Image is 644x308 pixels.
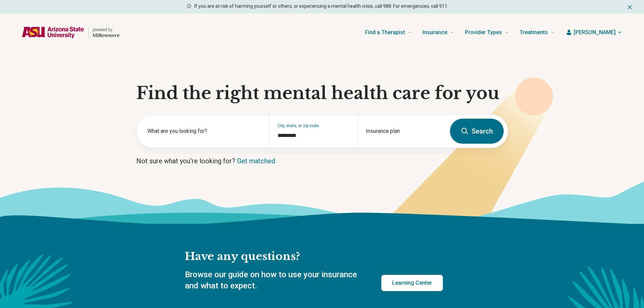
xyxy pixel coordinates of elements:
[381,275,443,291] a: Learning Center
[136,156,508,166] p: Not sure what you’re looking for?
[520,28,548,37] span: Treatments
[185,250,443,264] h2: Have any questions?
[465,19,509,46] a: Provider Types
[93,27,120,32] p: powered by
[136,83,508,103] h1: Find the right mental health care for you
[626,3,633,11] button: Dismiss
[194,3,448,10] p: If you are at risk of harming yourself or others, or experiencing a mental health crisis, call 98...
[465,28,502,37] span: Provider Types
[365,28,405,37] span: Find a Therapist
[147,127,261,135] label: What are you looking for?
[423,28,447,37] span: Insurance
[566,28,622,37] button: [PERSON_NAME]
[237,157,275,165] a: Get matched
[423,19,454,46] a: Insurance
[520,19,555,46] a: Treatments
[22,22,120,43] a: Home page
[574,28,616,37] span: [PERSON_NAME]
[450,119,504,144] button: Search
[185,269,365,292] p: Browse our guide on how to use your insurance and what to expect.
[365,19,412,46] a: Find a Therapist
